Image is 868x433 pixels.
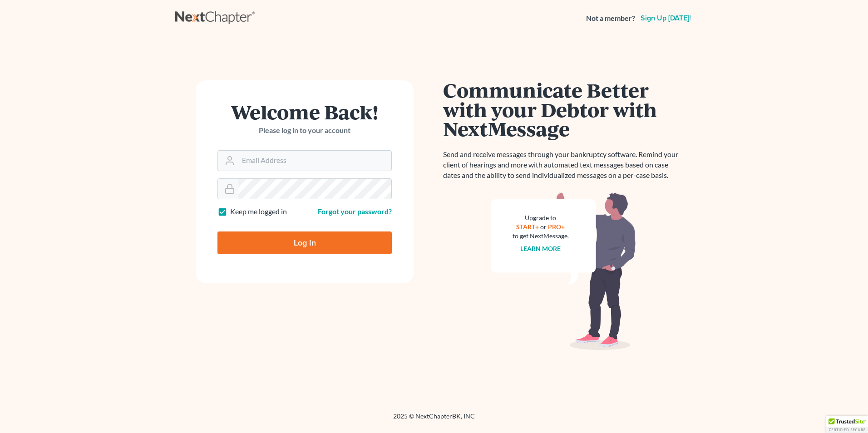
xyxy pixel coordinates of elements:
[443,149,684,181] p: Send and receive messages through your bankruptcy software. Remind your client of hearings and mo...
[517,223,539,231] a: START+
[586,13,635,24] strong: Not a member?
[491,192,636,350] img: nextmessage_bg-59042aed3d76b12b5cd301f8e5b87938c9018125f34e5fa2b7a6b67550977c72.svg
[521,245,561,252] a: Learn more
[318,207,392,216] a: Forgot your password?
[513,231,569,241] div: to get NextMessage.
[217,102,392,122] h1: Welcome Back!
[541,223,547,231] span: or
[443,80,684,138] h1: Communicate Better with your Debtor with NextMessage
[826,416,868,433] div: TrustedSite Certified
[175,412,693,428] div: 2025 © NextChapterBK, INC
[217,231,392,254] input: Log In
[217,125,392,136] p: Please log in to your account
[238,151,391,171] input: Email Address
[230,207,287,217] label: Keep me logged in
[513,213,569,222] div: Upgrade to
[548,223,565,231] a: PRO+
[639,15,693,22] a: Sign up [DATE]!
